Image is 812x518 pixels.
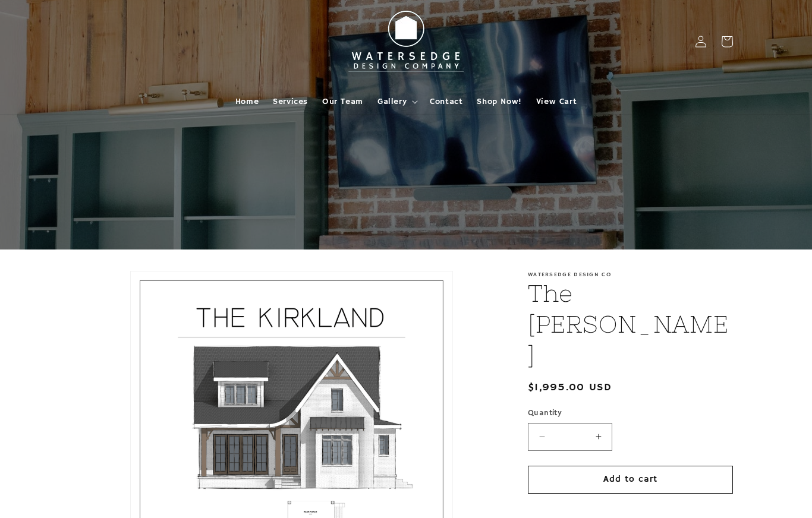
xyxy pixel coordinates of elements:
[235,96,259,107] span: Home
[322,96,363,107] span: Our Team
[477,96,521,107] span: Shop Now!
[370,89,423,114] summary: Gallery
[341,5,471,78] img: Watersedge Design Co
[266,89,315,114] a: Services
[528,408,733,419] label: Quantity
[228,89,266,114] a: Home
[273,96,308,107] span: Services
[430,96,462,107] span: Contact
[528,380,612,396] span: $1,995.00 USD
[536,96,577,107] span: View Cart
[423,89,470,114] a: Contact
[529,89,584,114] a: View Cart
[315,89,370,114] a: Our Team
[470,89,528,114] a: Shop Now!
[528,271,733,278] p: Watersedge Design Co
[528,466,733,494] button: Add to cart
[528,278,733,371] h1: The [PERSON_NAME]
[377,96,407,107] span: Gallery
